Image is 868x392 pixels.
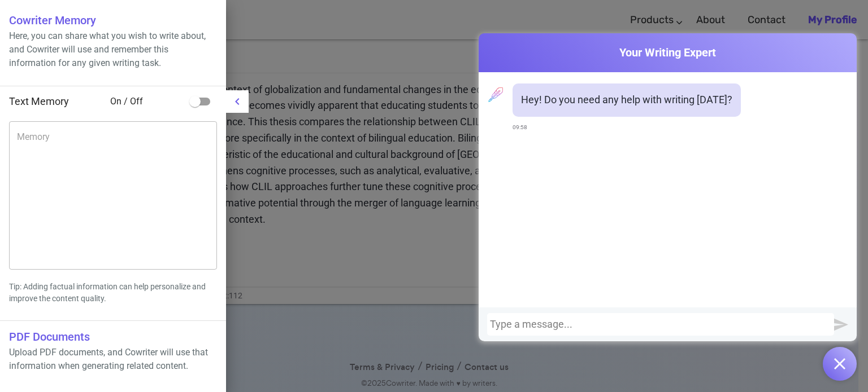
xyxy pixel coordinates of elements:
h6: Cowriter Memory [9,11,217,29]
span: On / Off [110,95,184,108]
span: 09:58 [513,120,527,136]
p: Upload PDF documents, and Cowriter will use that information when generating related content. [9,346,217,373]
p: Tip: Adding factual information can help personalize and improve the content quality. [9,281,217,305]
span: Your Writing Expert [479,45,857,61]
p: Hey! Do you need any help with writing [DATE]? [521,92,732,108]
img: profile [484,83,507,106]
button: menu [226,90,249,113]
img: Send [834,318,848,332]
p: Here, you can share what you wish to write about, and Cowriter will use and remember this informa... [9,29,217,70]
h6: PDF Documents [9,328,217,346]
img: Open chat [834,358,845,369]
span: Text Memory [9,95,69,107]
